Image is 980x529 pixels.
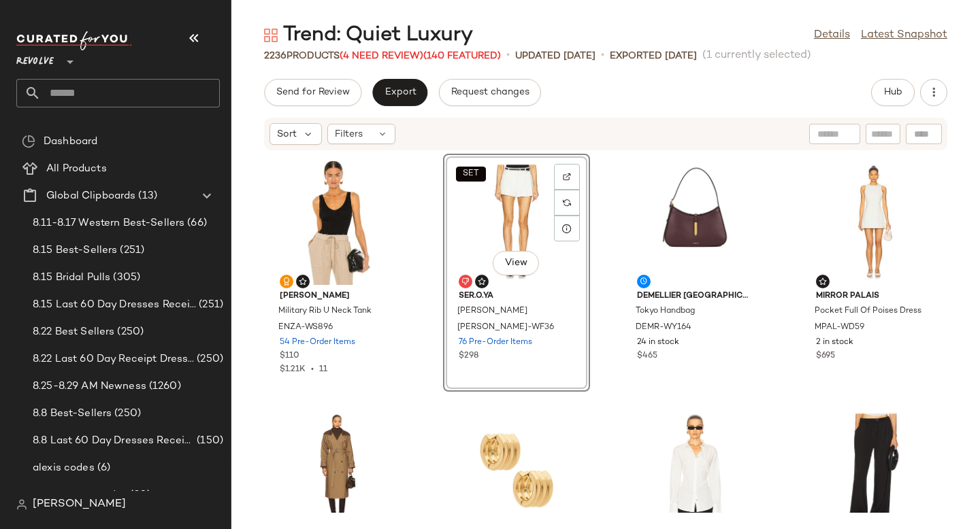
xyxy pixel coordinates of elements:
[264,51,287,61] span: 2236
[33,433,194,449] span: 8.8 Last 60 Day Dresses Receipts Best-Sellers
[44,134,97,150] span: Dashboard
[264,22,473,49] div: Trend: Quiet Luxury
[457,305,527,318] span: [PERSON_NAME]
[33,243,117,258] span: 8.15 Best-Sellers
[278,305,372,318] span: Military Rib U Neck Tank
[626,158,764,285] img: DEMR-WY164_V1.jpg
[278,322,333,334] span: ENZA-WS896
[439,79,541,106] button: Request changes
[277,127,297,141] span: Sort
[22,135,35,148] img: svg%3e
[135,188,157,204] span: (13)
[637,350,657,362] span: $465
[814,27,850,44] a: Details
[457,322,554,334] span: [PERSON_NAME]-WF36
[563,199,571,207] img: svg%3e
[372,79,427,106] button: Export
[280,365,306,374] span: $1.21K
[340,51,423,61] span: (4 Need Review)
[196,297,223,313] span: (251)
[194,352,223,367] span: (250)
[816,337,853,349] span: 2 in stock
[194,433,223,449] span: (150)
[805,158,943,285] img: MPAL-WD59_V1.jpg
[280,290,395,303] span: [PERSON_NAME]
[448,158,585,285] img: SERR-WF36_V1.jpg
[264,79,361,106] button: Send for Review
[563,173,571,181] img: svg%3e
[871,79,915,106] button: Hub
[33,460,95,476] span: alexis codes
[33,216,184,231] span: 8.11-8.17 Western Best-Sellers
[33,324,114,340] span: 8.22 Best Sellers
[515,49,595,63] p: updated [DATE]
[46,188,135,204] span: Global Clipboards
[16,46,54,71] span: Revolve
[861,27,947,44] a: Latest Snapshot
[16,31,132,50] img: cfy_white_logo.C9jOOHJF.svg
[306,365,319,374] span: •
[95,460,110,476] span: (6)
[33,406,112,422] span: 8.8 Best-Sellers
[815,322,864,334] span: MPAL-WD59
[33,270,110,286] span: 8.15 Bridal Pulls
[451,87,529,98] span: Request changes
[282,277,291,286] img: svg%3e
[461,277,470,286] img: svg%3e
[33,297,196,313] span: 8.15 Last 60 Day Dresses Receipt
[423,51,501,61] span: (140 Featured)
[264,49,501,63] div: Products
[299,277,307,286] img: svg%3e
[269,158,406,285] img: ENZA-WS896_V1.jpg
[280,337,355,349] span: 54 Pre-Order Items
[462,169,479,179] span: SET
[33,488,127,503] span: euro escape codes
[478,277,486,286] img: svg%3e
[280,350,299,362] span: $110
[504,258,527,269] span: View
[110,270,140,286] span: (305)
[114,324,144,340] span: (250)
[493,251,539,275] button: View
[16,499,27,510] img: svg%3e
[146,379,181,394] span: (1260)
[819,277,827,286] img: svg%3e
[636,322,691,334] span: DEMR-WY164
[610,49,697,63] p: Exported [DATE]
[112,406,141,422] span: (250)
[636,305,695,318] span: Tokyo Handbag
[127,488,150,503] span: (20)
[816,350,835,362] span: $695
[117,243,144,258] span: (251)
[33,379,146,394] span: 8.25-8.29 AM Newness
[33,496,126,513] span: [PERSON_NAME]
[264,29,278,42] img: svg%3e
[815,305,921,318] span: Pocket Full Of Poises Dress
[184,216,207,231] span: (66)
[33,352,194,367] span: 8.22 Last 60 Day Receipt Dresses
[456,167,486,182] button: SET
[506,48,510,64] span: •
[637,290,753,303] span: DeMellier [GEOGRAPHIC_DATA]
[601,48,604,64] span: •
[384,87,416,98] span: Export
[335,127,363,141] span: Filters
[816,290,932,303] span: Mirror Palais
[276,87,350,98] span: Send for Review
[319,365,327,374] span: 11
[46,161,107,177] span: All Products
[702,48,811,64] span: (1 currently selected)
[883,87,902,98] span: Hub
[637,337,679,349] span: 24 in stock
